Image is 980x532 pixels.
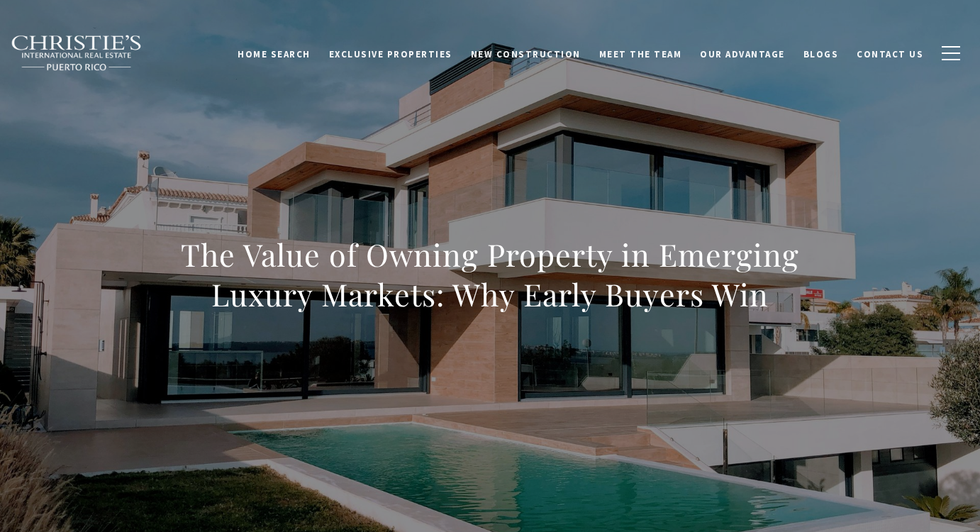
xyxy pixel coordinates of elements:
[700,46,785,58] span: Our Advantage
[462,39,590,66] a: New Construction
[471,46,581,58] span: New Construction
[590,39,691,66] a: Meet the Team
[329,46,452,58] span: Exclusive Properties
[320,39,462,66] a: Exclusive Properties
[794,39,848,66] a: Blogs
[691,39,794,66] a: Our Advantage
[803,46,839,58] span: Blogs
[11,35,143,72] img: Christie's International Real Estate black text logo
[228,39,320,66] a: Home Search
[177,235,803,314] h1: The Value of Owning Property in Emerging Luxury Markets: Why Early Buyers Win
[857,46,923,58] span: Contact Us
